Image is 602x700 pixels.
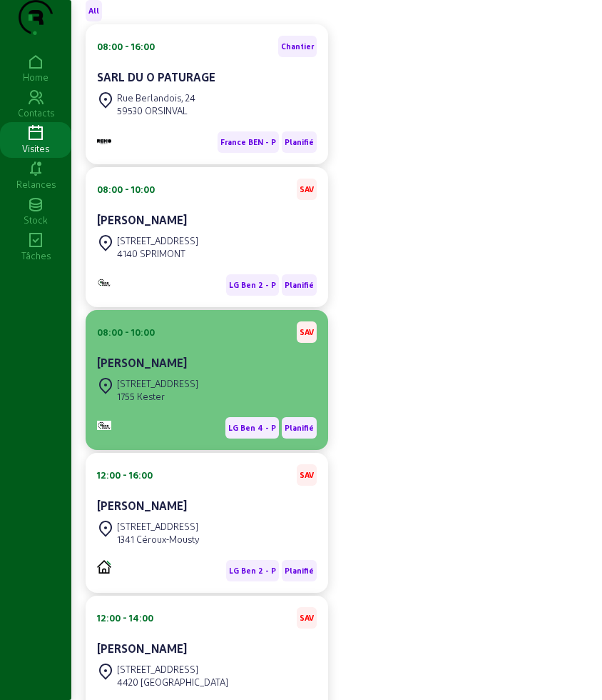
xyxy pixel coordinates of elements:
[281,41,314,51] span: Chantier
[117,533,200,546] div: 1341 Céroux-Mousty
[117,91,195,104] div: Rue Berlandois, 24
[220,137,276,147] span: France BEN - P
[300,184,314,194] span: SAV
[97,611,153,624] div: 12:00 - 14:00
[300,470,314,480] span: SAV
[285,137,314,147] span: Planifié
[285,423,314,433] span: Planifié
[97,183,155,196] div: 08:00 - 10:00
[300,613,314,623] span: SAV
[88,6,99,16] span: All
[97,356,187,369] cam-card-title: [PERSON_NAME]
[97,560,111,574] img: PVELEC
[285,566,314,576] span: Planifié
[97,213,187,226] cam-card-title: [PERSON_NAME]
[229,280,276,290] span: LG Ben 2 - P
[97,499,187,512] cam-card-title: [PERSON_NAME]
[97,326,155,339] div: 08:00 - 10:00
[117,520,200,533] div: [STREET_ADDRESS]
[117,676,228,689] div: 4420 [GEOGRAPHIC_DATA]
[228,423,276,433] span: LG Ben 4 - P
[97,469,153,481] div: 12:00 - 16:00
[97,40,155,53] div: 08:00 - 16:00
[229,566,276,576] span: LG Ben 2 - P
[97,278,111,287] img: Monitoring et Maintenance
[300,327,314,337] span: SAV
[117,234,198,247] div: [STREET_ADDRESS]
[97,421,111,430] img: Monitoring et Maintenance
[117,104,195,117] div: 59530 ORSINVAL
[117,247,198,260] div: 4140 SPRIMONT
[117,390,198,403] div: 1755 Kester
[285,280,314,290] span: Planifié
[117,663,228,676] div: [STREET_ADDRESS]
[97,641,187,655] cam-card-title: [PERSON_NAME]
[117,377,198,390] div: [STREET_ADDRESS]
[97,139,111,144] img: B2B - PVELEC
[97,70,215,84] cam-card-title: SARL DU O PATURAGE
